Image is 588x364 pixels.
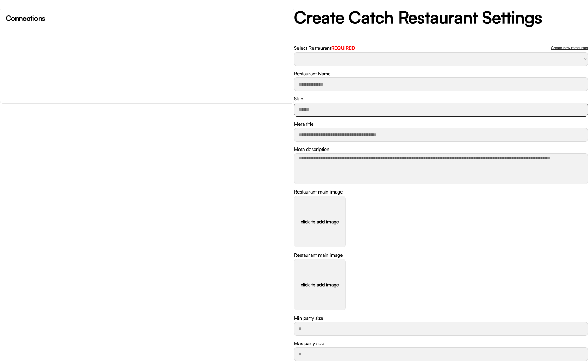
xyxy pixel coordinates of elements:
font: REQUIRED [331,45,355,51]
h6: Connections [6,13,288,23]
div: Restaurant main image [294,188,343,195]
div: Slug [294,95,303,102]
h2: Create Catch Restaurant Settings [294,8,588,27]
div: Create new restaurant [551,46,588,50]
div: Restaurant Name [294,70,331,77]
div: Min party size [294,315,323,321]
div: Max party size [294,340,324,347]
div: Select Restaurant [294,45,355,52]
div: Meta description [294,146,329,153]
div: Restaurant main image [294,252,343,258]
div: Meta title [294,121,314,128]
